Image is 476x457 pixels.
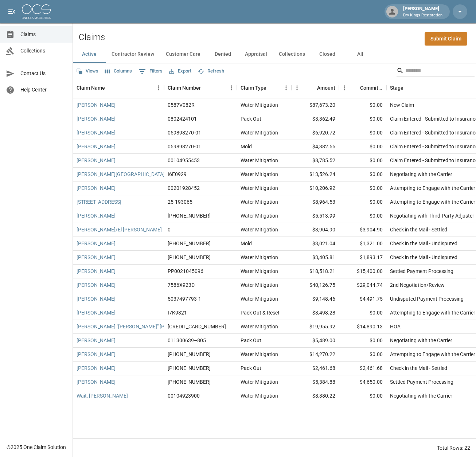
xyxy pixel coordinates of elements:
[292,140,339,154] div: $4,382.55
[201,83,211,93] button: Sort
[168,337,206,344] div: 011300639–805
[77,101,116,109] a: [PERSON_NAME]
[77,157,116,164] a: [PERSON_NAME]
[273,46,311,63] button: Collections
[339,334,386,348] div: $0.00
[400,5,445,18] div: [PERSON_NAME]
[403,83,414,93] button: Sort
[292,320,339,334] div: $19,955.92
[77,281,116,289] a: [PERSON_NAME]
[239,46,273,63] button: Appraisal
[168,157,200,164] div: 00104955453
[168,254,211,261] div: 1006-30-9191
[292,98,339,112] div: $87,673.20
[73,46,476,63] div: dynamic tabs
[360,78,383,98] div: Committed Amount
[106,46,160,63] button: Contractor Review
[79,32,105,43] h2: Claims
[390,184,475,192] div: Attempting to Engage with the Carrier
[292,348,339,362] div: $14,270.22
[390,323,401,330] div: HOA
[311,46,344,63] button: Closed
[168,351,211,358] div: 01-008-959086
[168,240,211,247] div: 1006-30-9191
[168,198,192,206] div: 25-193065
[241,392,278,399] div: Water Mitigation
[241,101,278,109] div: Water Mitigation
[168,143,201,150] div: 059898270-01
[339,154,386,168] div: $0.00
[168,226,171,233] div: 0
[241,364,261,372] div: Pack Out
[339,78,386,98] div: Committed Amount
[390,254,457,261] div: Check in the Mail - Undisputed
[390,78,403,98] div: Stage
[317,78,335,98] div: Amount
[241,378,278,386] div: Water Mitigation
[339,348,386,362] div: $0.00
[168,309,187,316] div: I7K9321
[164,78,237,98] div: Claim Number
[241,115,261,122] div: Pack Out
[390,364,447,372] div: Check in the Mail - Settled
[292,78,339,98] div: Amount
[77,184,116,192] a: [PERSON_NAME]
[73,78,164,98] div: Claim Name
[292,195,339,209] div: $8,964.53
[339,112,386,126] div: $0.00
[292,389,339,403] div: $8,380.22
[292,209,339,223] div: $5,513.99
[241,78,266,98] div: Claim Type
[20,70,67,77] span: Contact Us
[390,337,452,344] div: Negotiating with the Carrier
[168,129,201,136] div: 059898270-01
[241,281,278,289] div: Water Mitigation
[390,171,452,178] div: Negotiating with the Carrier
[339,251,386,265] div: $1,893.17
[241,184,278,192] div: Water Mitigation
[73,46,106,63] button: Active
[241,129,278,136] div: Water Mitigation
[77,240,116,247] a: [PERSON_NAME]
[339,389,386,403] div: $0.00
[77,143,116,150] a: [PERSON_NAME]
[437,444,470,452] div: Total Rows: 22
[196,66,226,77] button: Refresh
[292,306,339,320] div: $3,498.28
[339,278,386,292] div: $29,044.74
[168,115,197,122] div: 0802424101
[105,83,115,93] button: Sort
[77,78,105,98] div: Claim Name
[339,362,386,375] div: $2,461.68
[241,323,278,330] div: Water Mitigation
[74,66,100,77] button: Views
[167,66,193,77] button: Export
[241,212,278,219] div: Water Mitigation
[20,31,67,38] span: Claims
[241,309,280,316] div: Pack Out & Reset
[168,295,201,302] div: 5037497793-1
[77,309,116,316] a: [PERSON_NAME]
[77,392,128,399] a: Wait, [PERSON_NAME]
[241,337,261,344] div: Pack Out
[153,82,164,93] button: Menu
[77,171,165,178] a: [PERSON_NAME][GEOGRAPHIC_DATA]
[339,181,386,195] div: $0.00
[339,209,386,223] div: $0.00
[292,154,339,168] div: $8,785.52
[77,364,116,372] a: [PERSON_NAME]
[390,212,474,219] div: Negotiating with Third-Party Adjuster
[266,83,277,93] button: Sort
[77,295,116,302] a: [PERSON_NAME]
[168,364,211,372] div: 01-008-959086
[292,375,339,389] div: $5,384.88
[241,157,278,164] div: Water Mitigation
[20,47,67,55] span: Collections
[307,83,317,93] button: Sort
[241,295,278,302] div: Water Mitigation
[292,223,339,237] div: $3,904.90
[390,198,475,206] div: Attempting to Engage with the Carrier
[168,392,200,399] div: 00104923900
[137,66,164,77] button: Show filters
[77,254,116,261] a: [PERSON_NAME]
